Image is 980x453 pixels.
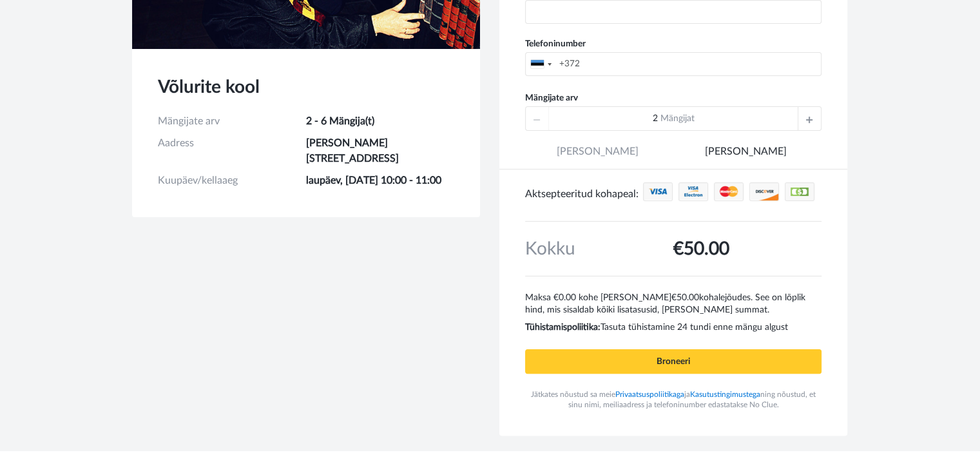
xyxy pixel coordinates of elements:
[525,316,821,334] p: Tasuta tühistamine 24 tundi enne mängu algust
[525,389,821,410] p: Jätkates nõustud sa meie ja ning nõustud, et sinu nimi, meiliaadress ja telefoninumber edastataks...
[515,37,831,50] label: Telefoninumber
[652,114,657,123] span: 2
[525,52,821,76] input: +372 5123 4567
[673,144,818,169] a: [PERSON_NAME]
[525,240,575,258] span: Kokku
[749,193,779,203] a: Krediit/Deebetkaardid
[673,240,729,258] span: €50.00
[525,349,821,374] input: Broneeri
[678,193,708,203] a: Krediit/Deebetkaardid
[525,144,670,169] span: [PERSON_NAME]
[660,114,694,123] span: Mängijat
[525,323,600,332] b: Tühistamispoliitika:
[671,293,699,302] span: €50.00
[158,132,306,169] td: Aadress
[306,132,454,169] td: [PERSON_NAME] [STREET_ADDRESS]
[306,169,454,191] td: laupäev, [DATE] 10:00 - 11:00
[158,110,306,132] td: Mängijate arv
[785,193,814,203] a: Sularaha
[158,169,306,191] td: Kuupäev/kellaaeg
[526,53,555,75] div: Estonia (Eesti): +372
[525,92,578,104] label: Mängijate arv
[525,182,643,206] div: Aktsepteeritud kohapeal:
[158,75,454,100] h3: Võlurite kool
[690,390,760,398] a: Kasutustingimustega
[643,193,673,203] a: Krediit/Deebetkaardid
[615,390,684,398] a: Privaatsuspoliitikaga
[714,193,744,203] a: Krediit/Deebetkaardid
[525,287,821,316] p: Maksa €0.00 kohe [PERSON_NAME] kohalejõudes. See on lõplik hind, mis sisaldab kõiki lisatasusid, ...
[306,110,454,132] td: 2 - 6 Mängija(t)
